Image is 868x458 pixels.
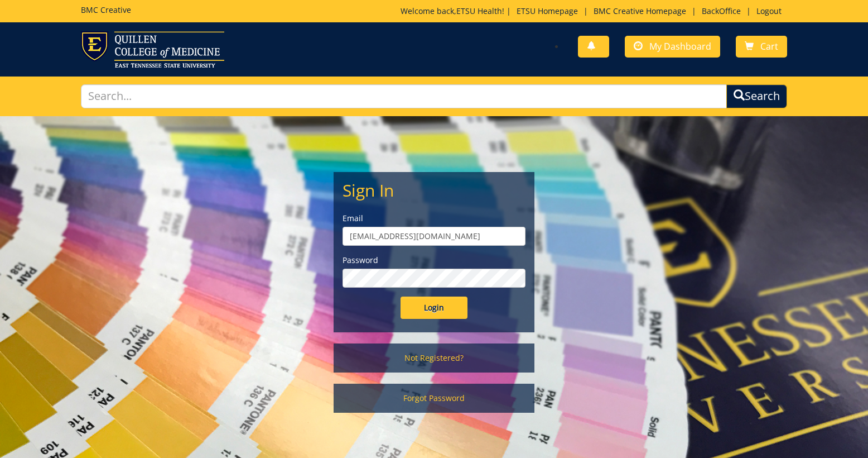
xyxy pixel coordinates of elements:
[343,181,525,199] h2: Sign In
[81,84,727,108] input: Search...
[625,36,720,58] a: My Dashboard
[343,213,525,224] label: Email
[649,40,711,53] span: My Dashboard
[401,6,787,17] p: Welcome back, ! | | | |
[751,6,787,16] a: Logout
[511,6,584,16] a: ETSU Homepage
[401,297,467,319] input: Login
[726,84,787,108] button: Search
[334,344,534,373] a: Not Registered?
[81,31,224,68] img: ETSU logo
[760,40,778,53] span: Cart
[588,6,692,16] a: BMC Creative Homepage
[343,255,525,266] label: Password
[456,6,502,16] a: ETSU Health
[334,384,534,413] a: Forgot Password
[81,6,131,14] h5: BMC Creative
[696,6,746,16] a: BackOffice
[736,36,787,58] a: Cart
